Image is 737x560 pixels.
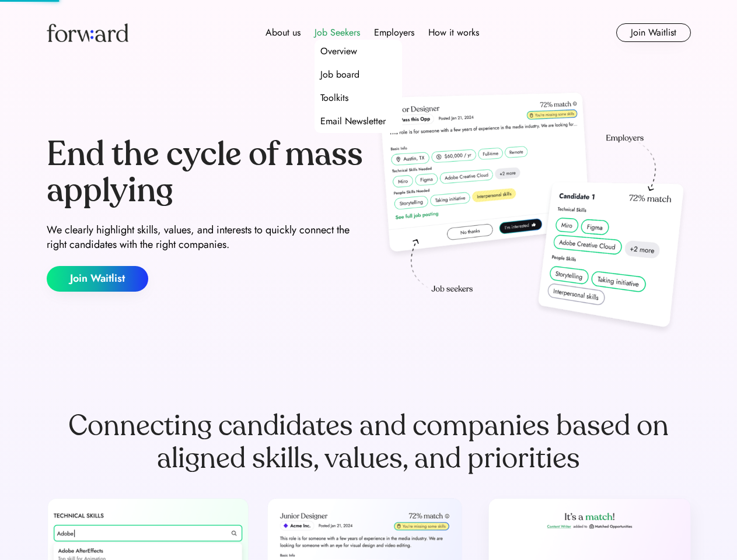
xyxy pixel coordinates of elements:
[320,44,357,58] div: Overview
[47,409,691,475] div: Connecting candidates and companies based on aligned skills, values, and priorities
[616,23,691,42] button: Join Waitlist
[428,26,479,40] div: How it works
[47,136,364,208] div: End the cycle of mass applying
[266,26,301,40] div: About us
[374,26,414,40] div: Employers
[315,26,360,40] div: Job Seekers
[47,223,364,252] div: We clearly highlight skills, values, and interests to quickly connect the right candidates with t...
[320,114,386,128] div: Email Newsletter
[47,266,148,292] button: Join Waitlist
[47,23,128,42] img: Forward logo
[320,91,348,105] div: Toolkits
[373,89,691,339] img: hero-image.png
[320,68,359,82] div: Job board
